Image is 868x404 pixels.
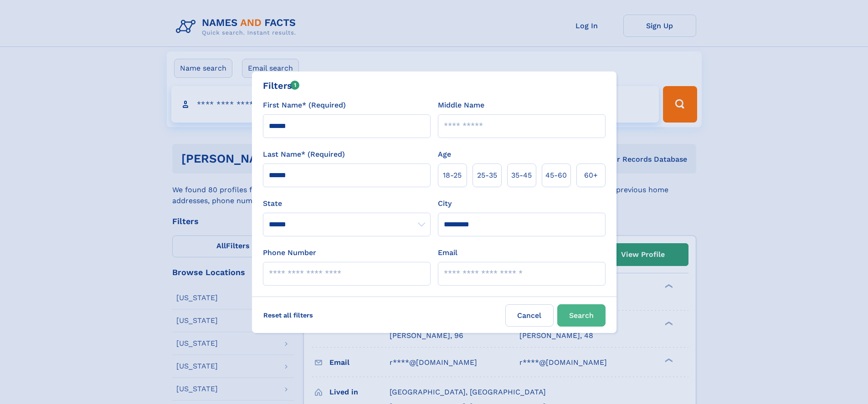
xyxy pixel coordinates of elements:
[263,79,300,92] div: Filters
[438,198,452,209] label: City
[263,149,345,160] label: Last Name* (Required)
[263,198,431,209] label: State
[511,170,532,181] span: 35‑45
[263,100,346,111] label: First Name* (Required)
[443,170,462,181] span: 18‑25
[545,170,567,181] span: 45‑60
[263,247,316,258] label: Phone Number
[584,170,598,181] span: 60+
[505,304,554,327] label: Cancel
[438,149,451,160] label: Age
[257,304,319,326] label: Reset all filters
[438,100,484,111] label: Middle Name
[477,170,497,181] span: 25‑35
[438,247,457,258] label: Email
[557,304,606,327] button: Search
